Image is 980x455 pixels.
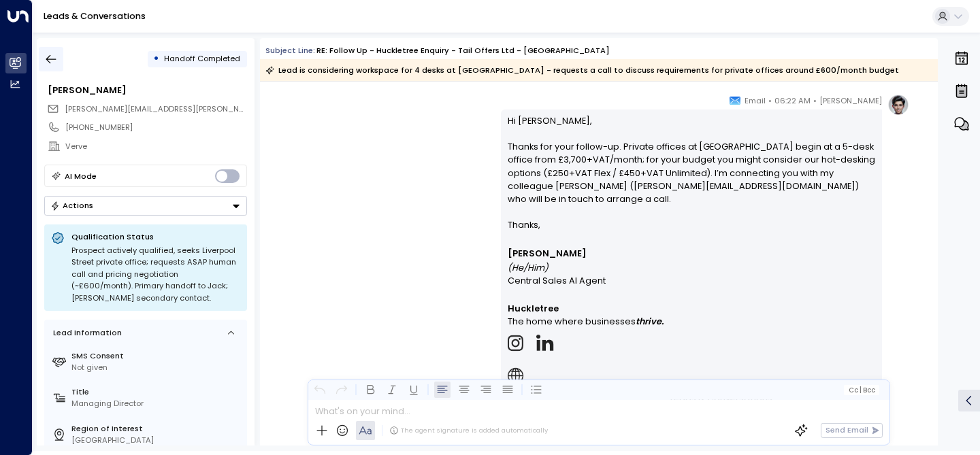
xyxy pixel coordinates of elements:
[71,231,240,242] p: Qualification Status
[44,196,247,216] button: Actions
[768,94,772,107] span: •
[312,382,328,398] button: Undo
[508,303,559,314] strong: Huckletree
[48,84,246,97] div: [PERSON_NAME]
[44,10,146,22] a: Leads & Conversations
[849,386,875,394] span: Cc Bcc
[71,398,242,409] div: Managing Director
[508,248,587,259] strong: [PERSON_NAME]
[636,316,664,327] strong: thrive.
[65,169,97,183] div: AI Mode
[71,245,240,305] div: Prospect actively qualified, seeks Liverpool Street private office; requests ASAP human call and ...
[819,94,882,107] span: [PERSON_NAME]
[813,94,817,107] span: •
[65,122,246,133] div: [PHONE_NUMBER]
[265,63,899,77] div: Lead is considering workspace for 4 desks at [GEOGRAPHIC_DATA] - requests a call to discuss requi...
[860,386,862,394] span: |
[71,350,242,362] label: SMS Consent
[508,262,549,273] em: (He/Him)
[316,45,610,56] div: RE: Follow up - Huckletree Enquiry - Tail Offers Ltd - [GEOGRAPHIC_DATA]
[153,49,159,69] div: •
[65,141,246,152] div: Verve
[887,94,909,116] img: profile-logo.png
[71,362,242,373] div: Not given
[265,45,315,56] span: Subject Line:
[508,218,540,231] span: Thanks,
[44,196,247,216] div: Button group with a nested menu
[745,94,766,107] span: Email
[508,315,636,328] span: The home where businesses
[65,103,323,114] span: [PERSON_NAME][EMAIL_ADDRESS][PERSON_NAME][DOMAIN_NAME]
[774,94,811,107] span: 06:22 AM
[65,103,247,115] span: lori.sartwell@verve.cash
[508,114,876,219] p: Hi [PERSON_NAME], Thanks for your follow-up. Private offices at [GEOGRAPHIC_DATA] begin at a 5-de...
[49,327,122,339] div: Lead Information
[844,385,879,395] button: Cc|Bcc
[508,274,606,287] span: Central Sales AI Agent
[71,423,242,435] label: Region of Interest
[71,386,242,398] label: Title
[333,382,350,398] button: Redo
[164,53,240,64] span: Handoff Completed
[71,435,242,446] div: [GEOGRAPHIC_DATA]
[389,426,548,435] div: The agent signature is added automatically
[50,201,93,210] div: Actions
